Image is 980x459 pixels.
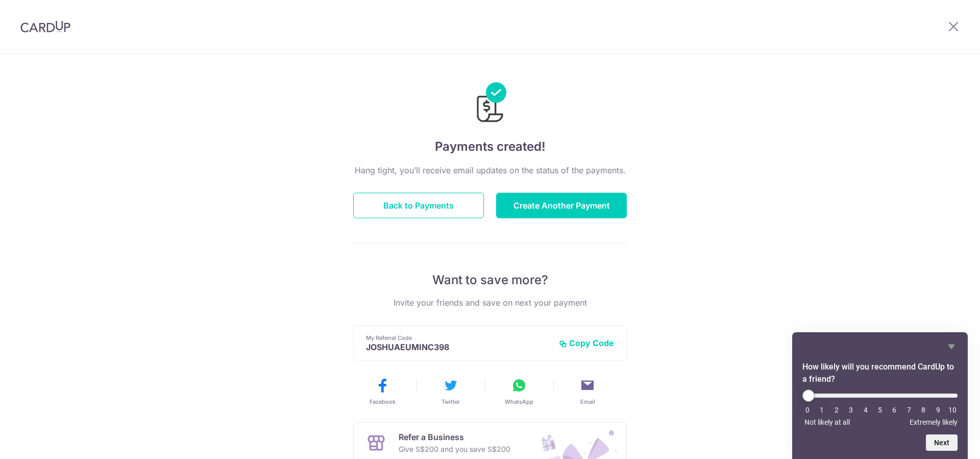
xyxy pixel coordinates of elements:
span: Twitter [442,398,460,406]
p: Invite your friends and save on next your payment [353,296,627,309]
span: WhatsApp [505,398,533,406]
div: How likely will you recommend CardUp to a friend? Select an option from 0 to 10, with 0 being Not... [802,389,958,426]
img: CardUp [20,20,70,33]
span: Facebook [370,398,396,406]
li: 7 [904,406,914,414]
p: Refer a Business [399,431,510,443]
button: Copy Code [559,338,614,348]
li: 3 [846,406,856,414]
button: WhatsApp [489,377,549,406]
span: Email [580,398,595,406]
h4: Payments created! [353,137,627,156]
li: 0 [802,406,813,414]
span: Extremely likely [910,418,958,426]
li: 5 [875,406,885,414]
button: Back to Payments [353,193,484,218]
img: Payments [474,82,506,125]
li: 9 [933,406,943,414]
div: How likely will you recommend CardUp to a friend? Select an option from 0 to 10, with 0 being Not... [802,340,958,451]
p: JOSHUAEUMINC398 [366,342,551,352]
h2: How likely will you recommend CardUp to a friend? Select an option from 0 to 10, with 0 being Not... [802,361,958,385]
p: Want to save more? [353,272,627,288]
button: Next question [926,434,958,451]
li: 2 [831,406,842,414]
p: Give S$200 and you save S$200 [399,443,510,455]
button: Facebook [352,377,412,406]
button: Email [557,377,618,406]
span: Not likely at all [804,418,850,426]
button: Twitter [421,377,481,406]
button: Hide survey [945,340,958,353]
li: 10 [947,406,958,414]
li: 4 [861,406,871,414]
p: My Referral Code [366,334,551,342]
li: 8 [918,406,928,414]
li: 6 [889,406,899,414]
p: Hang tight, you’ll receive email updates on the status of the payments. [353,164,627,176]
button: Create Another Payment [496,193,627,218]
li: 1 [817,406,827,414]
